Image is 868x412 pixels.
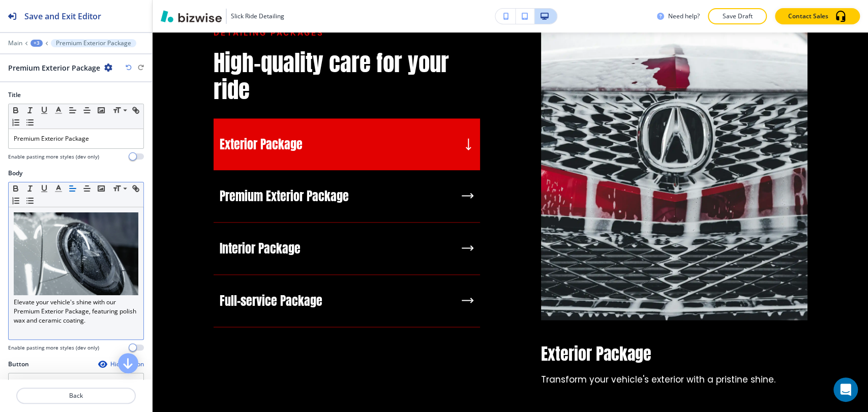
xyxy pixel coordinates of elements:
[8,153,99,161] h4: Enable pasting more styles (dev only)
[24,10,101,22] h2: Save and Exit Editor
[8,90,21,100] h2: Title
[17,391,135,400] p: Back
[8,40,22,47] button: Main
[788,12,828,21] p: Contact Sales
[214,27,480,39] p: DETAILING PACKAGES
[214,118,480,170] button: Exterior Package
[541,373,807,386] p: Transform your vehicle's exterior with a pristine shine.
[708,8,767,24] button: Save Draft
[14,134,89,143] a: Premium Exterior Package
[220,187,349,205] a: Premium Exterior Package
[14,212,138,295] img: af2c103e05d0548cbaa4466ae36de7a8.webp
[775,8,860,24] button: Contact Sales
[161,9,284,24] button: Slick Ride Detailing
[833,377,858,402] div: Open Intercom Messenger
[14,378,48,387] h4: Internal Link
[668,12,700,21] h3: Need help?
[16,388,136,404] button: Back
[541,27,807,320] img: 3eeedb7b6d0be1e3f182b39ba3e3d9f0.webp
[220,292,322,310] a: Full-service Package
[31,40,43,47] button: +3
[8,62,100,73] h2: Premium Exterior Package
[220,239,301,258] a: Interior Package
[214,49,480,103] p: High-quality care for your ride
[214,275,480,327] button: Full-service Package
[541,344,807,364] p: Exterior Package
[56,40,131,47] p: Premium Exterior Package
[8,169,22,178] h2: Body
[8,344,99,352] h4: Enable pasting more styles (dev only)
[98,360,144,368] button: Hide Button
[220,137,303,152] p: Exterior Package
[721,12,754,21] p: Save Draft
[214,223,480,275] button: Interior Package
[14,212,138,325] p: Elevate your vehicle's shine with our Premium Exterior Package, featuring polish wax and ceramic ...
[51,39,136,47] button: Premium Exterior Package
[161,10,222,22] img: Bizwise Logo
[231,12,284,21] h3: Slick Ride Detailing
[214,170,480,223] button: Premium Exterior Package
[8,360,29,369] h2: Button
